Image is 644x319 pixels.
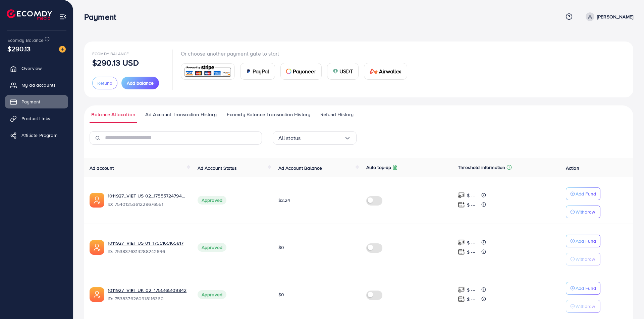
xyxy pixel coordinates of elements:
[84,12,121,22] h3: Payment
[566,253,600,265] button: Withdraw
[566,300,600,313] button: Withdraw
[339,67,353,75] span: USDT
[7,9,52,20] img: logo
[108,240,187,255] div: <span class='underline'>1011927_VIET US 01_1755165165817</span></br>7538376314288242696
[467,248,475,256] p: $ ---
[127,80,154,86] span: Add balance
[21,65,42,72] span: Overview
[327,63,359,80] a: cardUSDT
[21,98,40,105] span: Payment
[90,287,104,302] img: ic-ads-acc.e4c84228.svg
[21,82,56,88] span: My ad accounts
[5,78,68,92] a: My ad accounts
[576,302,595,310] p: Withdraw
[566,282,600,295] button: Add Fund
[90,193,104,208] img: ic-ads-acc.e4c84228.svg
[280,63,322,80] a: cardPayoneer
[108,201,187,208] span: ID: 7540125361229676551
[458,239,465,246] img: top-up amount
[108,192,187,208] div: <span class='underline'>1011927_VIET US 02_1755572479473</span></br>7540125361229676551
[227,111,310,118] span: Ecomdy Balance Transaction History
[467,191,475,200] p: $ ---
[273,131,357,145] div: Search for option
[583,12,633,21] a: [PERSON_NAME]
[145,111,217,118] span: Ad Account Transaction History
[253,67,269,75] span: PayPal
[181,50,413,58] p: Or choose another payment gate to start
[92,77,117,89] button: Refund
[21,132,57,139] span: Affiliate Program
[597,13,633,21] p: [PERSON_NAME]
[91,111,135,118] span: Balance Allocation
[301,133,344,143] input: Search for option
[59,13,67,20] img: menu
[364,63,407,80] a: cardAirwallex
[366,163,391,171] p: Auto top-up
[108,240,187,246] a: 1011927_VIET US 01_1755165165817
[278,165,322,171] span: Ad Account Balance
[467,239,475,247] p: $ ---
[467,286,475,294] p: $ ---
[5,62,68,75] a: Overview
[92,51,129,57] span: Ecomdy Balance
[566,165,579,171] span: Action
[278,133,301,143] span: All status
[576,237,596,245] p: Add Fund
[320,111,354,118] span: Refund History
[576,208,595,216] p: Withdraw
[566,206,600,218] button: Withdraw
[278,291,284,298] span: $0
[576,255,595,263] p: Withdraw
[278,244,284,251] span: $0
[379,67,401,75] span: Airwallex
[458,286,465,293] img: top-up amount
[5,95,68,108] a: Payment
[293,67,316,75] span: Payoneer
[278,197,290,204] span: $2.24
[458,296,465,303] img: top-up amount
[246,69,251,74] img: card
[108,287,187,302] div: <span class='underline'>1011927_VIET UK 02_1755165109842</span></br>7538376260918116360
[5,112,68,125] a: Product Links
[286,69,291,74] img: card
[198,243,226,252] span: Approved
[198,196,226,205] span: Approved
[90,165,114,171] span: Ad account
[566,187,600,200] button: Add Fund
[97,80,112,86] span: Refund
[92,59,139,67] p: $290.13 USD
[458,163,505,171] p: Threshold information
[458,248,465,255] img: top-up amount
[90,240,104,255] img: ic-ads-acc.e4c84228.svg
[566,235,600,247] button: Add Fund
[181,63,235,80] a: card
[467,295,475,303] p: $ ---
[458,192,465,199] img: top-up amount
[108,248,187,255] span: ID: 7538376314288242696
[108,192,187,199] a: 1011927_VIET US 02_1755572479473
[240,63,275,80] a: cardPayPal
[183,64,232,79] img: card
[7,37,44,44] span: Ecomdy Balance
[576,190,596,198] p: Add Fund
[198,165,237,171] span: Ad Account Status
[21,115,50,122] span: Product Links
[576,284,596,292] p: Add Fund
[7,44,31,54] span: $290.13
[108,295,187,302] span: ID: 7538376260918116360
[467,201,475,209] p: $ ---
[121,77,159,89] button: Add balance
[458,201,465,208] img: top-up amount
[370,69,378,74] img: card
[108,287,187,294] a: 1011927_VIET UK 02_1755165109842
[59,46,66,53] img: image
[198,290,226,299] span: Approved
[5,129,68,142] a: Affiliate Program
[333,69,338,74] img: card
